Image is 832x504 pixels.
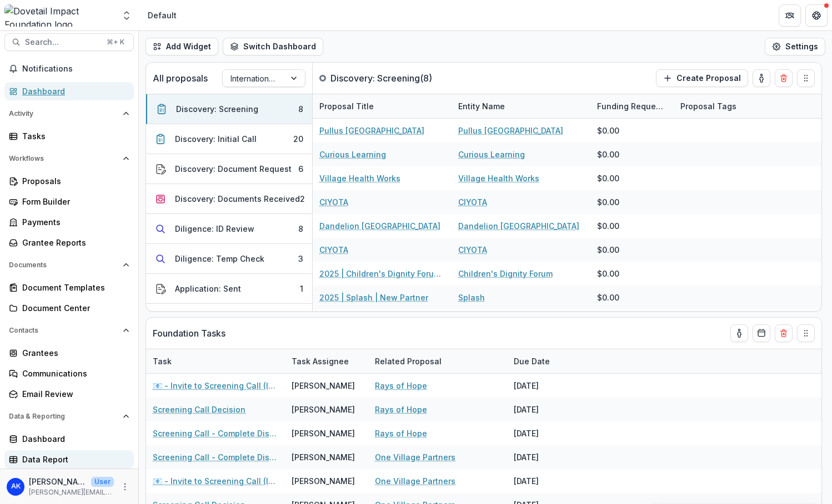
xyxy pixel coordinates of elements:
div: $0.00 [597,268,619,279]
a: Proposals [4,172,134,190]
a: Rays of Hope [375,427,427,439]
a: Dandelion [GEOGRAPHIC_DATA] [319,220,440,232]
a: Email Review [4,385,134,403]
button: Discovery: Document Request6 [146,154,312,184]
button: Discovery: Documents Received2 [146,184,312,214]
a: Screening Call - Complete Discovery Guide [153,427,278,439]
button: Delete card [775,324,793,342]
button: Notifications [4,60,134,78]
div: Document Center [22,302,125,314]
a: Pullus [GEOGRAPHIC_DATA] [458,125,563,136]
div: Tasks [22,130,125,142]
div: Payments [22,216,125,228]
div: Entity Name [452,94,590,118]
a: Curious Learning [458,149,525,160]
button: Open Contacts [4,322,134,339]
a: Rays of Hope [375,404,427,415]
div: Proposal Tags [674,94,813,118]
div: [PERSON_NAME] [292,427,355,439]
div: Diligence: Temp Check [175,253,264,264]
button: Diligence: Temp Check3 [146,244,312,274]
a: Rays of Hope [375,380,427,391]
span: Search... [25,38,100,47]
div: Task [146,355,178,367]
p: [PERSON_NAME] [29,476,87,487]
button: Drag [797,69,815,87]
button: Open Data & Reporting [4,408,134,425]
button: Drag [797,324,815,342]
a: Pullus [GEOGRAPHIC_DATA] [319,125,424,136]
nav: breadcrumb [143,7,181,23]
div: Related Proposal [368,349,507,373]
a: Children's Dignity Forum [458,268,553,279]
div: Form Builder [22,196,125,207]
div: Discovery: Initial Call [175,133,257,145]
button: Switch Dashboard [223,38,323,55]
button: Open Documents [4,256,134,274]
a: Curious Learning [319,149,386,160]
a: CIYOTA [319,244,348,256]
a: Splash [458,292,485,303]
button: Open entity switcher [119,4,134,27]
p: User [91,477,114,487]
div: $0.00 [597,196,619,208]
div: $0.00 [597,220,619,232]
div: Entity Name [452,100,512,112]
a: 📧 - Invite to Screening Call (Int'l) [153,380,278,391]
p: All proposals [153,72,208,85]
span: Documents [9,261,118,269]
a: Form Builder [4,192,134,211]
div: [PERSON_NAME] [292,380,355,391]
div: Document Templates [22,282,125,293]
button: Calendar [753,324,770,342]
div: Data Report [22,454,125,465]
div: Communications [22,368,125,379]
div: 8 [298,223,303,235]
div: Proposal Title [313,94,452,118]
div: $0.00 [597,125,619,136]
div: 1 [300,283,303,294]
div: [DATE] [507,445,590,469]
div: $0.00 [597,292,619,303]
button: Diligence: ID Review8 [146,214,312,244]
span: Activity [9,110,118,118]
div: Funding Requested [590,94,674,118]
div: Proposals [22,175,125,187]
div: Default [148,9,177,21]
div: [PERSON_NAME] [292,451,355,463]
a: One Village Partners [375,475,455,487]
div: Proposal Title [313,100,380,112]
a: Communications [4,364,134,383]
button: Settings [765,38,825,55]
button: Search... [4,33,134,51]
a: Document Center [4,299,134,317]
a: Dashboard [4,430,134,448]
div: Task Assignee [285,349,368,373]
div: 20 [293,133,303,145]
div: Related Proposal [368,355,448,367]
img: Dovetail Impact Foundation logo [4,4,114,27]
p: Foundation Tasks [153,327,225,340]
span: Notifications [22,64,129,74]
span: Workflows [9,155,118,162]
div: $0.00 [597,149,619,160]
div: Dashboard [22,433,125,445]
div: Dashboard [22,85,125,97]
div: Due Date [507,349,590,373]
button: Open Workflows [4,150,134,167]
div: [DATE] [507,374,590,398]
div: Due Date [507,355,557,367]
div: ⌘ + K [104,36,127,48]
div: [DATE] [507,469,590,493]
div: Grantees [22,347,125,359]
a: CIYOTA [319,196,348,208]
div: Funding Requested [590,100,674,112]
div: [DATE] [507,421,590,445]
div: [DATE] [507,398,590,421]
a: One Village Partners [375,451,455,463]
a: Screening Call Decision [153,404,245,415]
div: Application: Sent [175,283,241,294]
div: Anna Koons [11,483,21,490]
